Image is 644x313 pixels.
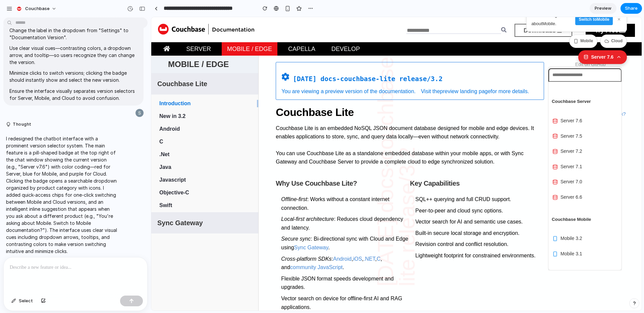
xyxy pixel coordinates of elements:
[625,5,638,12] span: Share
[9,69,138,83] p: Minimize clicks to switch versions; clicking the badge should instantly show and select the new v...
[25,5,50,12] span: Couchbase
[621,3,642,14] button: Share
[13,3,60,14] button: Couchbase
[343,51,476,286] iframe: chatbot
[449,17,476,31] button: Cloud
[590,3,616,14] a: Preview
[427,33,476,47] div: Click to change documentation version
[8,296,36,306] button: Select
[595,5,611,12] span: Preview
[418,17,446,31] button: Mobile
[440,36,462,45] span: Server 7.6
[19,298,33,304] span: Select
[9,87,138,102] p: Ensure the interface visually separates version selectors for Server, Mobile, and Cloud to avoid ...
[6,135,118,255] p: I redesigned the chatbot interface with a prominent version selector system. The main feature is ...
[9,27,138,41] p: Change the label in the dropdown from "Settings" to "Documentation Version".
[9,45,138,66] p: Use clear visual cues—contrasting colors, a dropdown arrow, and tooltip—so users recognize they c...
